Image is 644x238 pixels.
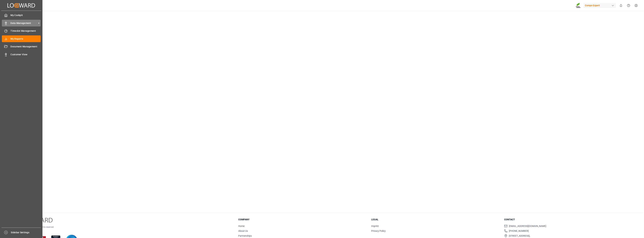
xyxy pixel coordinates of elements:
[625,2,632,9] button: Help Center
[584,2,617,9] button: Compo Expert
[2,43,41,50] a: Document Management
[504,218,633,221] h3: Contact
[238,230,248,232] a: About Us
[238,225,244,227] a: Home
[2,35,41,42] a: My Reports
[11,45,41,48] span: Document Management
[11,231,41,234] span: Sidebar Settings
[371,225,379,227] a: Imprint
[509,229,529,233] span: [PHONE_NUMBER]
[11,13,41,17] span: My Cockpit
[11,37,41,41] span: My Reports
[584,3,616,8] div: Compo Expert
[11,21,37,25] span: Data Management
[2,12,41,19] a: My Cockpit
[11,53,41,56] span: Customer View
[2,51,41,58] a: Customer View
[576,3,581,8] img: Screenshot%202023-09-29%20at%2010.02.21.png_1712312052.png
[617,2,625,9] button: show 0 new notifications
[371,230,386,232] a: Privacy Policy
[509,224,546,228] span: [EMAIL_ADDRESS][DOMAIN_NAME]
[371,218,500,221] h3: Legal
[11,29,41,33] span: Timeslot Management
[2,28,41,34] a: Timeslot Management
[238,234,252,237] a: Partnerships
[238,218,367,221] h3: Company
[22,226,230,229] p: © 2025 Logward. All rights reserved.
[22,229,230,232] p: Version [DATE]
